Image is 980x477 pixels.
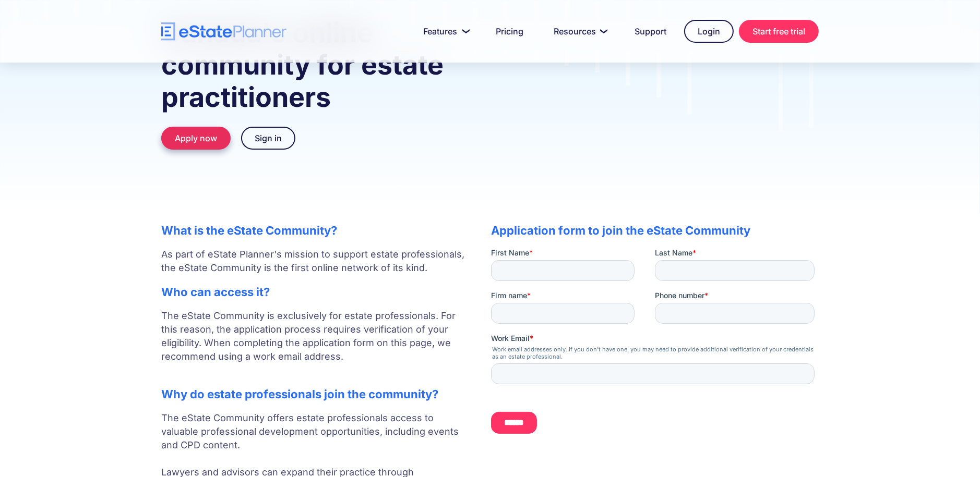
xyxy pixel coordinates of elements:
[241,127,295,150] a: Sign in
[411,21,478,42] a: Features
[161,248,470,275] p: As part of eState Planner's mission to support estate professionals, the eState Community is the ...
[161,285,470,299] h2: Who can access it?
[161,309,470,377] p: The eState Community is exclusively for estate professionals. For this reason, the application pr...
[684,20,734,43] a: Login
[483,21,536,42] a: Pricing
[161,127,231,150] a: Apply now
[491,224,819,237] h2: Application form to join the eState Community
[491,248,819,443] iframe: Form 0
[541,21,617,42] a: Resources
[161,16,444,114] strong: Canada's online community for estate practitioners
[622,21,679,42] a: Support
[161,224,470,237] h2: What is the eState Community?
[739,20,819,43] a: Start free trial
[161,22,286,41] a: home
[161,387,470,401] h2: Why do estate professionals join the community?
